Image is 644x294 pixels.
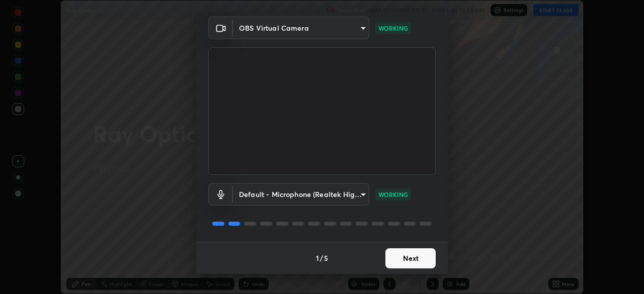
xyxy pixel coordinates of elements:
button: Next [385,248,436,268]
h4: / [320,253,323,263]
h4: 5 [324,253,328,263]
h4: 1 [316,253,319,263]
p: WORKING [378,24,408,33]
p: WORKING [378,190,408,199]
div: OBS Virtual Camera [233,183,369,206]
div: OBS Virtual Camera [233,17,369,39]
